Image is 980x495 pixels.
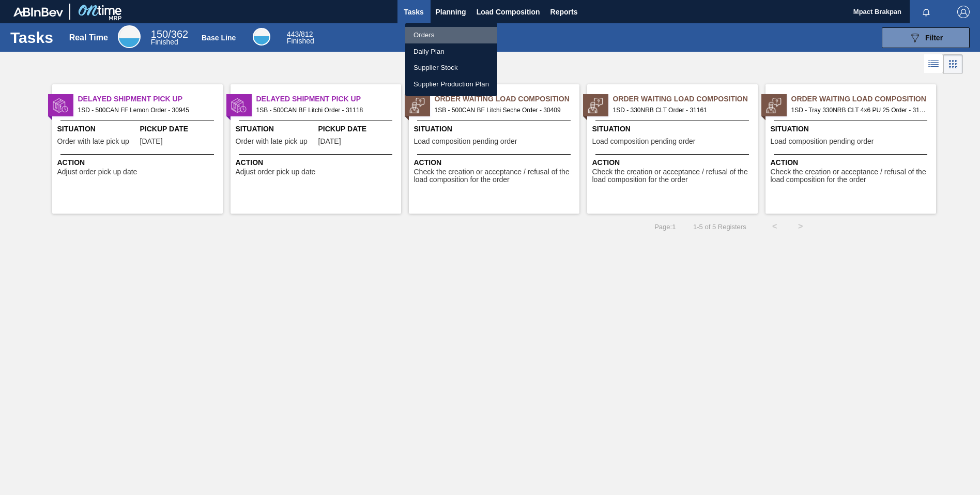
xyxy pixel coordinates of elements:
a: Daily Plan [405,43,497,60]
a: Supplier Production Plan [405,76,497,93]
a: Supplier Stock [405,59,497,76]
a: Orders [405,27,497,43]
